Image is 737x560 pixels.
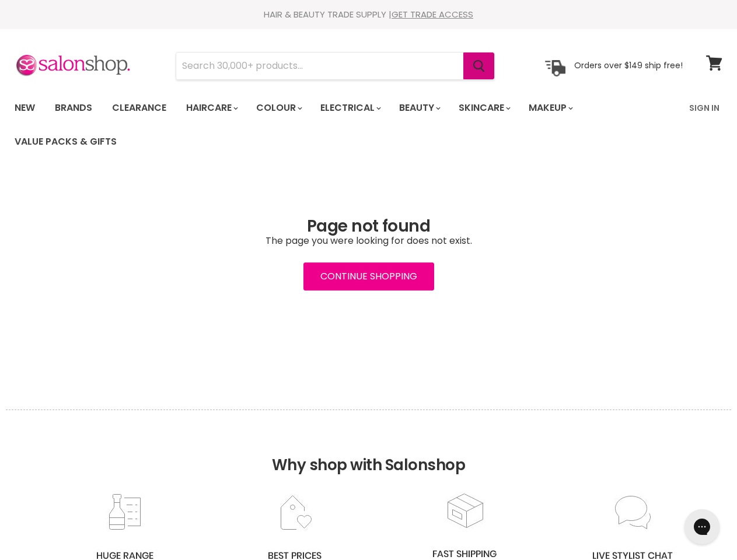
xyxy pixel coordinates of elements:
[15,217,722,236] h1: Page not found
[303,262,434,290] a: Continue Shopping
[6,409,731,492] h2: Why shop with Salonshop
[312,96,388,120] a: Electrical
[450,96,518,120] a: Skincare
[176,52,463,79] input: Search
[247,96,309,120] a: Colour
[392,8,473,20] a: GET TRADE ACCESS
[463,52,494,79] button: Search
[103,96,175,120] a: Clearance
[574,60,683,71] p: Orders over $149 ship free!
[520,96,580,120] a: Makeup
[15,236,722,246] p: The page you were looking for does not exist.
[682,96,726,120] a: Sign In
[390,96,448,120] a: Beauty
[176,52,495,80] form: Product
[177,96,245,120] a: Haircare
[46,96,101,120] a: Brands
[6,96,44,120] a: New
[6,129,125,154] a: Value Packs & Gifts
[6,91,682,159] ul: Main menu
[679,505,725,548] iframe: Gorgias live chat messenger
